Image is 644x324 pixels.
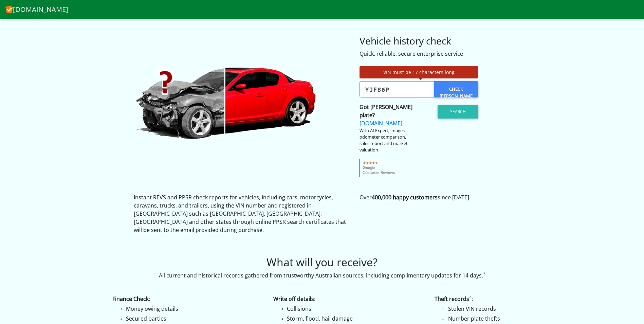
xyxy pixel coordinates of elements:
[448,314,585,323] li: Number plate thefts
[287,305,424,313] li: Collisions
[112,295,149,303] strong: Finance Check
[5,4,13,13] img: CheckVIN.com.au logo
[5,256,639,269] h2: What will you receive?
[5,3,68,16] a: [DOMAIN_NAME]
[360,120,402,127] a: [DOMAIN_NAME]
[372,194,438,201] strong: 400,000 happy customers
[126,314,263,323] li: Secured parties
[448,305,585,313] li: Stolen VIN records
[469,294,472,300] sup: ^
[360,193,511,201] p: Over since [DATE].
[134,66,317,140] img: CheckVIN
[126,305,263,313] li: Money owing details
[360,159,399,177] img: gcr-badge-transparent.png.pagespeed.ce.05XcFOhvEz.png
[360,50,511,58] div: Quick, reliable, secure enterprise service
[435,295,469,303] strong: Theft records
[273,295,314,303] strong: Write off details
[5,271,639,280] p: All current and historical records gathered from trustworthy Australian sources, including compli...
[360,35,511,47] h3: Vehicle history check
[434,81,478,97] a: Check [PERSON_NAME]?
[134,193,349,234] p: Instant REVS and PPSR check reports for vehicles, including cars, motorcycles, caravans, trucks, ...
[287,314,424,323] li: Storm, flood, hail damage
[383,69,455,75] span: VIN must be 17 characters long
[360,127,414,154] div: With AI Expert, images, odometer comparison, sales report and market valuation
[438,105,478,119] button: Search
[360,103,412,119] strong: Got [PERSON_NAME] plate?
